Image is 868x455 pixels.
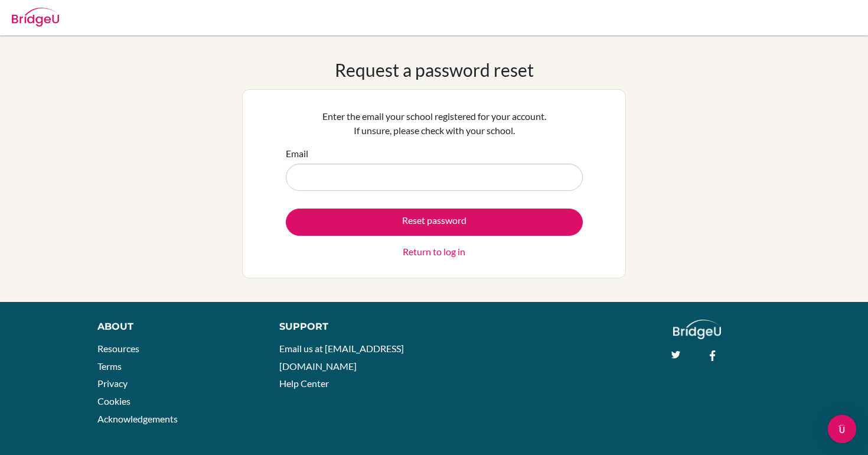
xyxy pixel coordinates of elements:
h1: Request a password reset [335,59,534,80]
div: Support [279,320,422,334]
p: Enter the email your school registered for your account. If unsure, please check with your school. [286,109,583,138]
a: Acknowledgements [97,413,178,424]
a: Help Center [279,378,329,389]
img: Bridge-U [12,8,59,27]
img: logo_white@2x-f4f0deed5e89b7ecb1c2cc34c3e3d731f90f0f143d5ea2071677605dd97b5244.png [673,320,721,339]
a: Resources [97,343,139,354]
label: Email [286,147,308,161]
button: Reset password [286,209,583,236]
a: Privacy [97,378,128,389]
div: About [97,320,253,334]
a: Email us at [EMAIL_ADDRESS][DOMAIN_NAME] [279,343,404,372]
div: Open Intercom Messenger [828,415,856,443]
a: Return to log in [403,245,465,259]
a: Cookies [97,395,130,407]
a: Terms [97,360,122,372]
